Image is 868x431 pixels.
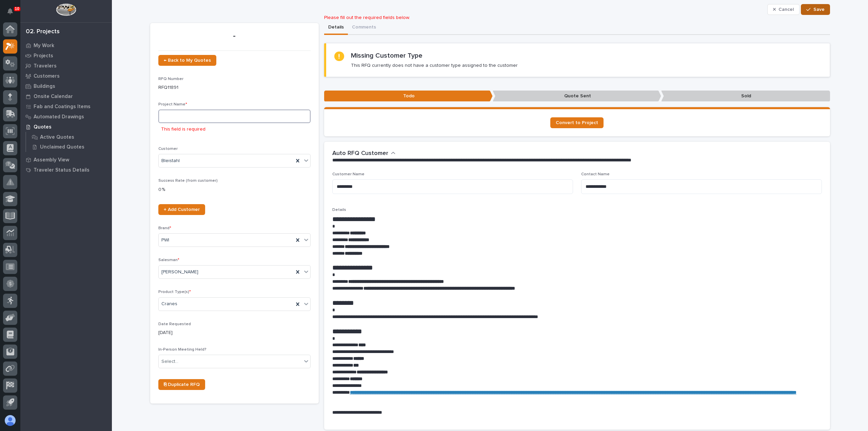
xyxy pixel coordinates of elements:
[324,91,493,102] p: Todo
[158,55,216,66] a: ← Back to My Quotes
[26,28,60,36] div: 02. Projects
[158,329,311,336] p: [DATE]
[158,102,187,106] span: Project Name
[26,142,112,152] a: Unclaimed Quotes
[20,81,112,91] a: Buildings
[34,63,57,69] p: Travelers
[324,15,830,21] p: Please fill out the required fields below.
[20,40,112,51] a: My Work
[324,21,348,35] button: Details
[158,179,218,183] span: Success Rate (from customer)
[158,204,205,215] a: + Add Customer
[158,31,311,41] p: -
[158,379,205,390] a: ⎘ Duplicate RFQ
[158,186,311,193] p: 0 %
[164,207,200,212] span: + Add Customer
[34,114,84,120] p: Automated Drawings
[20,61,112,71] a: Travelers
[767,4,800,15] button: Cancel
[164,58,211,63] span: ← Back to My Quotes
[158,147,178,151] span: Customer
[20,91,112,101] a: Onsite Calendar
[3,413,17,428] button: users-avatar
[550,117,604,128] a: Convert to Project
[20,71,112,81] a: Customers
[34,83,55,90] p: Buildings
[332,208,346,212] span: Details
[158,348,206,352] span: In-Person Meeting Held?
[34,124,52,130] p: Quotes
[332,150,396,157] button: Auto RFQ Customer
[20,155,112,165] a: Assembly View
[15,6,19,11] p: 10
[20,101,112,112] a: Fab and Coatings Items
[161,157,180,164] span: Bleistahl
[332,150,388,157] h2: Auto RFQ Customer
[332,172,364,176] span: Customer Name
[158,77,183,81] span: RFQ Number
[164,382,200,387] span: ⎘ Duplicate RFQ
[26,132,112,142] a: Active Quotes
[161,269,198,276] span: [PERSON_NAME]
[158,322,191,326] span: Date Requested
[348,21,380,35] button: Comments
[351,52,422,60] h2: Missing Customer Type
[34,73,60,79] p: Customers
[778,6,794,13] span: Cancel
[34,43,54,49] p: My Work
[20,112,112,122] a: Automated Drawings
[161,126,205,133] p: This field is required
[34,104,91,110] p: Fab and Coatings Items
[3,4,17,18] button: Notifications
[56,3,76,16] img: Workspace Logo
[813,6,825,13] span: Save
[158,226,171,230] span: Brand
[158,84,311,91] p: RFQ11891
[581,172,610,176] span: Contact Name
[40,144,84,150] p: Unclaimed Quotes
[158,258,179,262] span: Salesman
[20,51,112,61] a: Projects
[20,165,112,175] a: Traveler Status Details
[801,4,830,15] button: Save
[34,167,90,173] p: Traveler Status Details
[556,120,598,125] span: Convert to Project
[20,122,112,132] a: Quotes
[351,62,518,68] p: This RFQ currently does not have a customer type assigned to the customer
[493,91,661,102] p: Quote Sent
[34,157,69,163] p: Assembly View
[661,91,830,102] p: Sold
[161,300,177,308] span: Cranes
[34,94,73,100] p: Onsite Calendar
[161,358,178,365] div: Select...
[40,134,74,140] p: Active Quotes
[161,237,169,244] span: PWI
[34,53,53,59] p: Projects
[158,290,191,294] span: Product Type(s)
[8,8,17,19] div: Notifications10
